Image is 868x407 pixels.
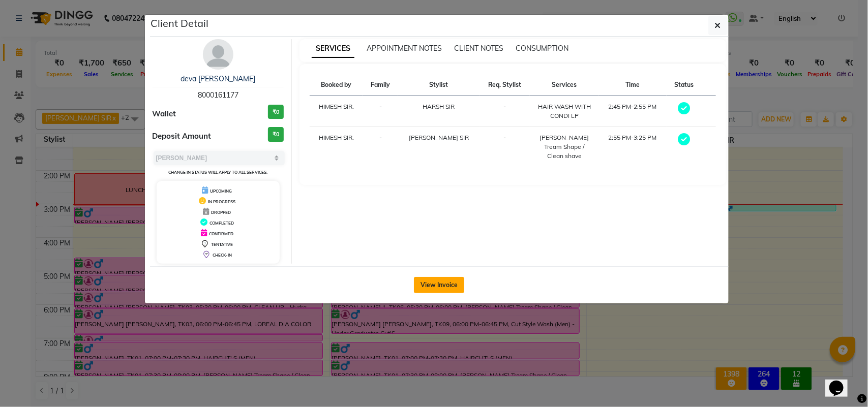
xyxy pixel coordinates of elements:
td: - [363,96,398,127]
img: avatar [203,39,233,70]
span: 8000161177 [198,90,238,100]
td: - [480,127,530,167]
span: UPCOMING [210,189,232,194]
h3: ₹0 [268,127,284,142]
th: Family [363,74,398,96]
div: HAIR WASH WITH CONDI LP [536,102,592,120]
span: SERVICES [312,40,354,58]
th: Time [598,74,667,96]
iframe: chat widget [825,366,858,397]
a: deva [PERSON_NAME] [181,74,255,83]
button: View Invoice [414,277,464,293]
span: CONFIRMED [209,231,233,236]
span: HARSH SIR [423,103,455,110]
td: 2:55 PM-3:25 PM [598,127,667,167]
span: IN PROGRESS [208,199,235,204]
span: TENTATIVE [211,242,233,247]
div: [PERSON_NAME] Tream Shape / Clean shave [536,133,592,161]
span: COMPLETED [209,221,234,226]
span: Deposit Amount [153,131,212,142]
td: HIMESH SIR. [310,96,363,127]
td: 2:45 PM-2:55 PM [598,96,667,127]
small: Change in status will apply to all services. [168,170,267,175]
h3: ₹0 [268,105,284,119]
span: CONSUMPTION [516,44,568,53]
th: Stylist [398,74,479,96]
span: APPOINTMENT NOTES [367,44,442,53]
td: - [363,127,398,167]
th: Status [667,74,702,96]
th: Req. Stylist [480,74,530,96]
th: Booked by [310,74,363,96]
td: HIMESH SIR. [310,127,363,167]
th: Services [530,74,598,96]
h5: Client Detail [151,16,209,31]
span: Wallet [153,108,176,120]
td: - [480,96,530,127]
span: DROPPED [211,210,231,215]
span: CLIENT NOTES [454,44,503,53]
span: CHECK-IN [213,253,232,258]
span: [PERSON_NAME] SIR [409,134,469,141]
